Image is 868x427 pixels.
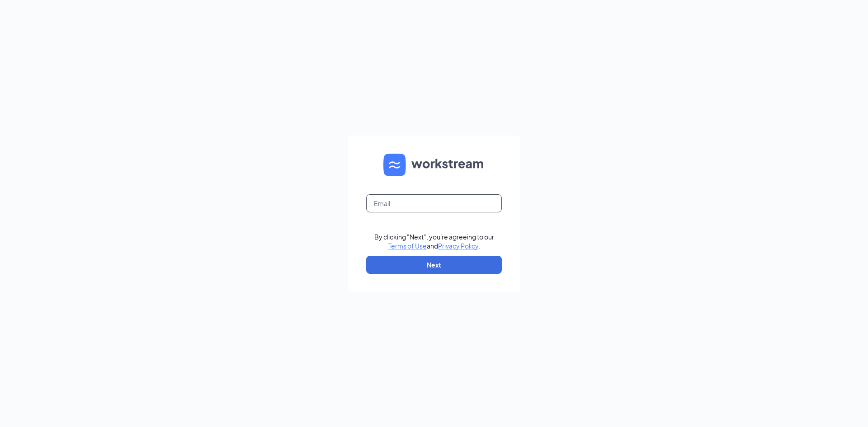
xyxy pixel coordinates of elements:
[438,242,478,250] a: Privacy Policy
[388,242,427,250] a: Terms of Use
[374,232,494,250] div: By clicking "Next", you're agreeing to our and .
[366,256,502,274] button: Next
[366,194,502,212] input: Email
[383,154,485,176] img: WS logo and Workstream text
